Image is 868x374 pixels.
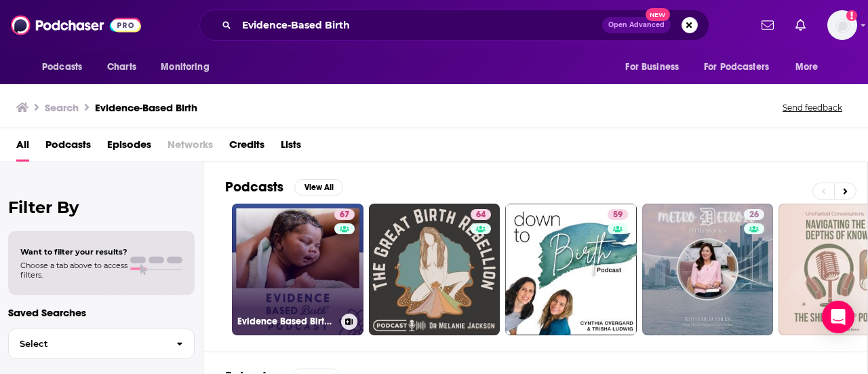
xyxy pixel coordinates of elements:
[646,8,670,21] span: New
[786,54,835,80] button: open menu
[756,14,779,37] a: Show notifications dropdown
[608,209,628,220] a: 59
[107,134,151,162] a: Episodes
[642,204,774,335] a: 26
[45,101,79,114] h3: Search
[625,58,679,77] span: For Business
[199,10,709,41] div: Search podcasts, credits, & more...
[281,134,301,162] a: Lists
[225,179,283,195] h2: Podcasts
[846,10,857,21] svg: Add a profile image
[11,12,141,38] img: Podchaser - Follow, Share and Rate Podcasts
[827,10,857,40] button: Show profile menu
[225,179,343,195] a: PodcastsView All
[232,204,363,335] a: 67Evidence Based Birth®
[45,134,91,162] a: Podcasts
[476,208,486,222] span: 64
[98,54,144,80] a: Charts
[151,54,226,80] button: open menu
[229,134,264,162] a: Credits
[8,306,195,319] p: Saved Searches
[695,54,789,80] button: open menu
[9,339,165,348] span: Select
[237,14,602,36] input: Search podcasts, credits, & more...
[471,209,491,220] a: 64
[616,54,696,80] button: open menu
[613,208,623,222] span: 59
[822,301,854,333] div: Open Intercom Messenger
[827,10,857,40] span: Logged in as AtriaBooks
[161,58,209,77] span: Monitoring
[167,134,213,162] span: Networks
[237,316,336,327] h3: Evidence Based Birth®
[827,10,857,40] img: User Profile
[334,209,355,220] a: 67
[744,209,764,220] a: 26
[795,58,818,77] span: More
[20,261,127,280] span: Choose a tab above to access filters.
[749,208,759,222] span: 26
[95,101,197,114] h3: Evidence-Based Birth
[505,204,637,335] a: 59
[340,208,349,222] span: 67
[16,134,29,162] a: All
[369,204,500,335] a: 64
[294,179,343,195] button: View All
[107,58,136,77] span: Charts
[778,102,846,113] button: Send feedback
[33,54,100,80] button: open menu
[20,247,127,257] span: Want to filter your results?
[608,22,665,29] span: Open Advanced
[8,329,195,359] button: Select
[42,58,82,77] span: Podcasts
[790,14,811,37] a: Show notifications dropdown
[704,58,769,77] span: For Podcasters
[602,17,671,33] button: Open AdvancedNew
[8,198,195,217] h2: Filter By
